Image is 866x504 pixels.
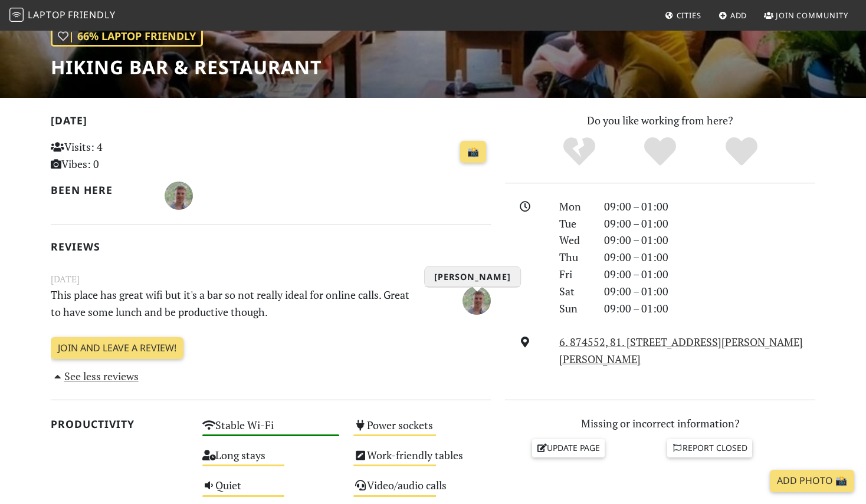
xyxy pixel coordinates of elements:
a: Update page [532,439,605,457]
h2: [DATE] [51,114,491,131]
img: 5979-oliver.jpg [165,182,193,210]
span: Cities [677,10,701,21]
div: No [539,136,620,168]
span: Friendly [68,8,115,21]
div: 09:00 – 01:00 [597,198,822,215]
a: See less reviews [51,369,139,383]
a: Add [714,5,752,26]
div: Tue [552,215,597,232]
div: 09:00 – 01:00 [597,249,822,266]
div: | 66% Laptop Friendly [51,26,203,47]
span: Oliver Donohue [462,292,491,306]
a: 6. 874552, 81. [STREET_ADDRESS][PERSON_NAME][PERSON_NAME] [559,335,803,366]
div: Fri [552,266,597,283]
h2: Reviews [51,241,491,253]
div: Wed [552,232,597,249]
h2: Productivity [51,418,188,430]
div: 09:00 – 01:00 [597,283,822,300]
div: Sun [552,300,597,317]
div: Sat [552,283,597,300]
div: 09:00 – 01:00 [597,266,822,283]
p: This place has great wifi but it's a bar so not really ideal for online calls. Great to have some... [44,286,422,321]
span: Oliver Donohue [165,187,193,202]
span: Laptop [28,8,66,21]
div: Mon [552,198,597,215]
img: LaptopFriendly [9,8,24,22]
div: 09:00 – 01:00 [597,232,822,249]
h2: Been here [51,184,150,196]
a: Join and leave a review! [51,337,183,360]
a: 📸 [460,141,486,163]
span: Join Community [776,10,848,21]
a: Report closed [667,439,752,457]
span: Add [730,10,747,21]
div: Thu [552,249,597,266]
img: 5979-oliver.jpg [462,286,491,315]
h1: Hiking bar & Restaurant [51,56,322,78]
a: Join Community [759,5,853,26]
div: Stable Wi-Fi [195,416,347,446]
a: Cities [660,5,706,26]
p: Missing or incorrect information? [505,415,815,432]
div: Work-friendly tables [346,446,498,476]
p: Do you like working from here? [505,112,815,129]
div: 09:00 – 01:00 [597,300,822,317]
div: Power sockets [346,416,498,446]
small: [DATE] [44,272,498,286]
h3: [PERSON_NAME] [425,267,520,287]
a: LaptopFriendly LaptopFriendly [9,5,116,26]
div: Yes [619,136,701,168]
div: Long stays [195,446,347,476]
div: 09:00 – 01:00 [597,215,822,232]
div: Definitely! [701,136,782,168]
p: Visits: 4 Vibes: 0 [51,139,188,173]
